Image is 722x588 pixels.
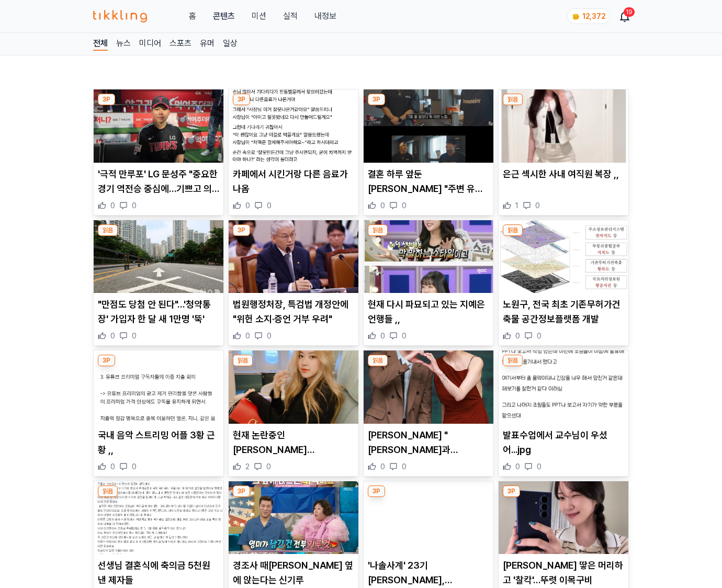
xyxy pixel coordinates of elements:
span: 0 [380,461,385,472]
div: 3P [233,485,250,497]
div: 3P [368,94,385,105]
div: 3P '극적 만루포' LG 문성주 "중요한 경기 역전승 중심에…기쁘고 의미있어" '극적 만루포' LG 문성주 "중요한 경기 역전승 중심에…기쁘고 의미있어" 0 0 [93,89,224,216]
img: coin [572,13,580,21]
p: "만점도 당첨 안 된다"…'청약통장' 가입자 한 달 새 1만명 '뚝' [98,297,219,326]
span: 0 [110,331,115,341]
a: 일상 [223,37,238,51]
p: 국내 음악 스트리밍 어플 3황 근황 ,, [98,428,219,457]
span: 0 [380,331,385,341]
div: 3P [233,224,250,236]
span: 0 [402,461,407,472]
div: 읽음 [98,485,118,497]
button: 미션 [252,10,266,22]
span: 0 [245,200,250,211]
img: 티끌링 [93,10,147,22]
span: 0 [110,461,115,472]
span: 0 [537,461,541,472]
p: 발표수업에서 교수님이 우셨어...jpg [503,428,624,457]
img: 국내 음악 스트리밍 어플 3황 근황 ,, [94,350,223,424]
a: 전체 [93,37,108,51]
span: 0 [515,331,520,341]
div: 3P [98,355,115,366]
img: 경조사 때마다 안영미 옆에 앉는다는 신기루 [229,481,358,555]
div: 읽음 [503,355,523,366]
div: 읽음 발표수업에서 교수님이 우셨어...jpg 발표수업에서 교수님이 우셨어...jpg 0 0 [498,350,629,477]
a: coin 12,372 [567,8,608,24]
span: 0 [402,200,407,211]
div: 읽음 [503,224,523,236]
span: 0 [132,200,137,211]
img: 고현정 "장동윤과 호흡? 처음 봤을 때 '이렇게 예쁜 배우가 있을까' 생각했다" (사마귀) [364,350,493,424]
div: 19 [624,7,635,17]
div: 읽음 [368,355,388,366]
img: '나솔사계' 23기 옥순, '인기녀' 등극…24기 옥순, 쟁탈전 참전 선언 [364,481,493,555]
div: 읽음 고현정 "장동윤과 호흡? 처음 봤을 때 '이렇게 예쁜 배우가 있을까' 생각했다" (사마귀) [PERSON_NAME] "[PERSON_NAME]과 [PERSON_NAME]... [363,350,494,477]
p: 카페에서 시킨거랑 다른 음료가 나옴 [233,167,354,196]
p: 결혼 하루 앞둔 [PERSON_NAME] "주변 유부남들 너무 좋아해" [368,167,489,196]
p: 현재 논란중인 [PERSON_NAME] [PERSON_NAME]인[PERSON_NAME] [PERSON_NAME] ㄷㄷㄷ.JPG [233,428,354,457]
span: 0 [266,461,271,472]
span: 0 [402,331,407,341]
p: 선생님 결혼식에 축의금 5천원 낸 제자들 [98,558,219,587]
span: 0 [132,331,137,341]
div: 읽음 "만점도 당첨 안 된다"…'청약통장' 가입자 한 달 새 1만명 '뚝' "만점도 당첨 안 된다"…'청약통장' 가입자 한 달 새 1만명 '뚝' 0 0 [93,220,224,346]
a: 내정보 [314,10,336,22]
span: 0 [537,331,541,341]
span: 0 [267,200,272,211]
div: 3P [503,485,520,497]
img: 은근 섹시한 사내 여직원 복장 ,, [499,89,628,163]
div: 3P 법원행정처장, 특검법 개정안에 "위헌 소지·증언 거부 우려" 법원행정처장, 특검법 개정안에 "위헌 소지·증언 거부 우려" 0 0 [228,220,359,346]
p: '나솔사계' 23기 [PERSON_NAME], '[PERSON_NAME]녀' 등극…24기 옥순, 쟁탈전 참전 선언 [368,558,489,587]
div: 읽음 노원구, 전국 최초 기존무허가건축물 공간정보플랫폼 개발 노원구, 전국 최초 기존무허가건축물 공간정보플랫폼 개발 0 0 [498,220,629,346]
img: 현재 다시 파묘되고 있는 지예은 언행들 ,, [364,220,493,293]
div: 3P 국내 음악 스트리밍 어플 3황 근황 ,, 국내 음악 스트리밍 어플 3황 근황 ,, 0 0 [93,350,224,477]
p: 법원행정처장, 특검법 개정안에 "위헌 소지·증언 거부 우려" [233,297,354,326]
div: 읽음 [503,94,523,105]
span: 2 [245,461,250,472]
img: 발표수업에서 교수님이 우셨어...jpg [499,350,628,424]
a: 홈 [189,10,196,22]
div: 3P [368,485,385,497]
div: 읽음 현재 논란중인 박민정 장례식인스타 사진 ㄷㄷㄷ.JPG 현재 논란중인 [PERSON_NAME] [PERSON_NAME]인[PERSON_NAME] [PERSON_NAME] ... [228,350,359,477]
a: 스포츠 [170,37,191,51]
span: 0 [132,461,137,472]
span: 12,372 [582,12,605,20]
div: 읽음 [368,224,388,236]
div: 3P 카페에서 시킨거랑 다른 음료가 나옴 카페에서 시킨거랑 다른 음료가 나옴 0 0 [228,89,359,216]
a: 미디어 [139,37,161,51]
span: 0 [245,331,250,341]
img: 결혼 하루 앞둔 김종국 "주변 유부남들 너무 좋아해" [364,89,493,163]
p: 은근 섹시한 사내 여직원 복장 ,, [503,167,624,182]
p: '극적 만루포' LG 문성주 "중요한 경기 역전승 중심에…기쁘고 의미있어" [98,167,219,196]
a: 콘텐츠 [213,10,235,22]
a: 실적 [283,10,298,22]
img: 법원행정처장, 특검법 개정안에 "위헌 소지·증언 거부 우려" [229,220,358,293]
a: 19 [621,10,629,22]
div: 읽음 은근 섹시한 사내 여직원 복장 ,, 은근 섹시한 사내 여직원 복장 ,, 1 0 [498,89,629,216]
div: 3P 결혼 하루 앞둔 김종국 "주변 유부남들 너무 좋아해" 결혼 하루 앞둔 [PERSON_NAME] "주변 유부남들 너무 좋아해" 0 0 [363,89,494,216]
p: 경조사 때[PERSON_NAME] 옆에 앉는다는 신기루 [233,558,354,587]
span: 0 [380,200,385,211]
div: 3P [98,94,115,105]
span: 0 [515,461,520,472]
span: 0 [110,200,115,211]
img: '극적 만루포' LG 문성주 "중요한 경기 역전승 중심에…기쁘고 의미있어" [94,89,223,163]
img: 카페에서 시킨거랑 다른 음료가 나옴 [229,89,358,163]
span: 0 [535,200,540,211]
span: 0 [267,331,272,341]
div: 읽음 현재 다시 파묘되고 있는 지예은 언행들 ,, 현재 다시 파묘되고 있는 지예은 언행들 ,, 0 0 [363,220,494,346]
p: 현재 다시 파묘되고 있는 지예은 언행들 ,, [368,297,489,326]
img: 노원구, 전국 최초 기존무허가건축물 공간정보플랫폼 개발 [499,220,628,293]
a: 뉴스 [116,37,131,51]
span: 1 [515,200,518,211]
a: 유머 [200,37,215,51]
div: 3P [233,94,250,105]
img: "만점도 당첨 안 된다"…'청약통장' 가입자 한 달 새 1만명 '뚝' [94,220,223,293]
p: 노원구, 전국 최초 기존무허가건축물 공간정보플랫폼 개발 [503,297,624,326]
img: 선생님 결혼식에 축의금 5천원 낸 제자들 [94,481,223,555]
div: 읽음 [233,355,253,366]
p: [PERSON_NAME] "[PERSON_NAME]과 [PERSON_NAME]? 처음 봤을 때 '이렇게 예쁜 배우가 있을까' 생각했다" ([PERSON_NAME]) [368,428,489,457]
img: 박은빈 귀엽게 땋은 머리하고 '찰칵'…뚜렷 이목구비 [499,481,628,555]
img: 현재 논란중인 박민정 장례식인스타 사진 ㄷㄷㄷ.JPG [229,350,358,424]
p: [PERSON_NAME] 땋은 머리하고 '찰칵'…뚜렷 이목구비 [503,558,624,587]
